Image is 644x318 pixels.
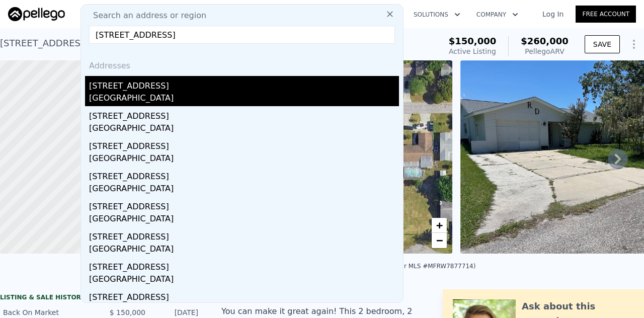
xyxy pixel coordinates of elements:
[85,10,206,22] span: Search an address or region
[89,106,399,122] div: [STREET_ADDRESS]
[432,218,447,233] a: Zoom in
[585,35,620,53] button: SAVE
[3,307,93,317] div: Back On Market
[89,227,399,243] div: [STREET_ADDRESS]
[85,52,399,76] div: Addresses
[89,122,399,136] div: [GEOGRAPHIC_DATA]
[576,6,636,23] a: Free Account
[449,47,496,55] span: Active Listing
[89,76,399,92] div: [STREET_ADDRESS]
[89,167,399,183] div: [STREET_ADDRESS]
[521,36,569,46] span: $260,000
[89,136,399,152] div: [STREET_ADDRESS]
[89,183,399,197] div: [GEOGRAPHIC_DATA]
[8,7,65,21] img: Pellego
[89,213,399,227] div: [GEOGRAPHIC_DATA]
[89,257,399,273] div: [STREET_ADDRESS]
[449,36,497,46] span: $150,000
[530,9,576,19] a: Log In
[624,34,644,54] button: Show Options
[89,92,399,106] div: [GEOGRAPHIC_DATA]
[89,287,399,303] div: [STREET_ADDRESS]
[89,152,399,167] div: [GEOGRAPHIC_DATA]
[468,6,526,24] button: Company
[89,273,399,287] div: [GEOGRAPHIC_DATA]
[432,233,447,248] a: Zoom out
[406,6,468,24] button: Solutions
[436,219,443,231] span: +
[436,234,443,247] span: −
[89,197,399,213] div: [STREET_ADDRESS]
[110,308,145,316] span: $ 150,000
[521,46,569,56] div: Pellego ARV
[153,307,198,317] div: [DATE]
[89,243,399,257] div: [GEOGRAPHIC_DATA]
[89,26,395,44] input: Enter an address, city, region, neighborhood or zip code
